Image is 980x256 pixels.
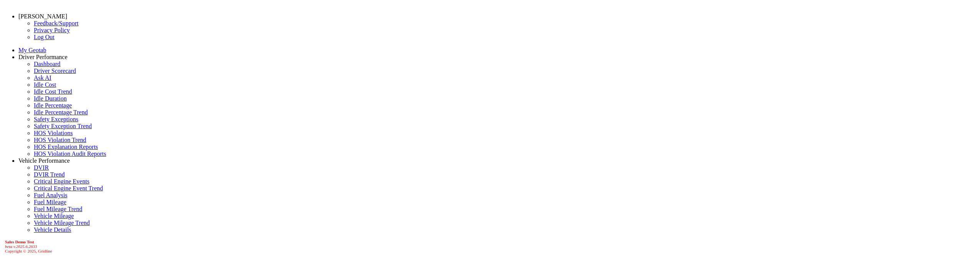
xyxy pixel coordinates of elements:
[34,220,90,226] a: Vehicle Mileage Trend
[34,116,78,122] a: Safety Exceptions
[34,81,56,88] a: Idle Cost
[5,239,977,253] div: Copyright © 2025, Gridline
[18,47,46,53] a: My Geotab
[34,123,92,129] a: Safety Exception Trend
[34,137,86,143] a: HOS Violation Trend
[34,144,98,150] a: HOS Explanation Reports
[34,206,82,212] a: Fuel Mileage Trend
[34,226,71,233] a: Vehicle Details
[34,213,74,219] a: Vehicle Mileage
[34,130,73,136] a: HOS Violations
[34,95,67,102] a: Idle Duration
[34,199,66,205] a: Fuel Mileage
[34,68,76,74] a: Driver Scorecard
[34,150,106,157] a: HOS Violation Audit Reports
[34,102,72,109] a: Idle Percentage
[34,164,49,171] a: DVIR
[5,244,37,249] i: beta v.2025.6.2633
[34,34,55,40] a: Log Out
[34,171,65,178] a: DVIR Trend
[34,88,72,95] a: Idle Cost Trend
[34,192,68,198] a: Fuel Analysis
[34,74,51,81] a: Ask AI
[34,61,60,67] a: Dashboard
[18,54,68,60] a: Driver Performance
[34,185,103,192] a: Critical Engine Event Trend
[5,239,34,244] b: Sales Demo Test
[18,13,67,20] a: [PERSON_NAME]
[34,109,88,116] a: Idle Percentage Trend
[34,20,78,26] a: Feedback/Support
[18,157,70,164] a: Vehicle Performance
[34,27,70,33] a: Privacy Policy
[34,178,89,185] a: Critical Engine Events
